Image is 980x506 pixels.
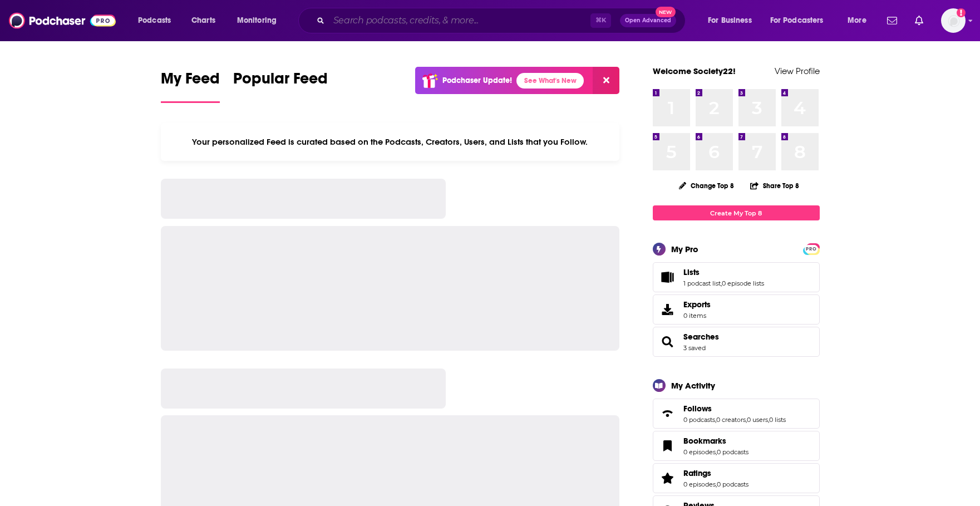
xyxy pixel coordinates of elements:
a: Charts [184,12,222,30]
span: 0 items [683,312,711,320]
a: 3 saved [683,344,706,352]
a: Searches [683,332,719,342]
img: Podchaser - Follow, Share and Rate Podcasts [9,10,116,31]
a: 0 podcasts [717,448,748,456]
a: Bookmarks [683,436,748,446]
span: Lists [683,267,700,277]
div: Search podcasts, credits, & more... [309,8,696,33]
button: open menu [130,12,185,30]
span: ⌘ K [590,13,611,28]
div: Your personalized Feed is curated based on the Podcasts, Creators, Users, and Lists that you Follow. [161,123,620,161]
span: PRO [805,245,818,253]
p: Podchaser Update! [442,76,512,85]
span: Ratings [653,463,820,493]
a: View Profile [775,66,820,76]
span: Open Advanced [625,18,671,23]
span: My Feed [161,69,220,95]
span: Charts [191,13,215,28]
span: New [656,7,676,17]
a: Lists [683,267,764,277]
span: Popular Feed [233,69,328,95]
button: open menu [229,12,291,30]
a: 0 episodes [683,448,716,456]
a: PRO [805,244,818,253]
span: , [746,416,747,424]
a: Show notifications dropdown [883,11,902,30]
span: Podcasts [138,13,171,28]
a: Follows [683,404,786,414]
span: Searches [653,327,820,357]
a: Ratings [657,470,679,486]
button: open menu [700,12,766,30]
span: Exports [683,299,711,310]
span: Lists [653,262,820,292]
span: , [721,279,722,287]
span: Follows [683,404,712,414]
a: Exports [653,294,820,325]
div: My Pro [671,244,698,254]
a: 1 podcast list [683,279,721,287]
a: 0 lists [769,416,786,424]
span: For Business [708,13,752,28]
a: Popular Feed [233,69,328,103]
span: Ratings [683,468,711,478]
a: Searches [657,334,679,350]
div: My Activity [671,380,715,391]
a: 0 episode lists [722,279,764,287]
a: Lists [657,269,679,285]
a: Bookmarks [657,438,679,454]
span: More [848,13,866,28]
button: Share Top 8 [750,175,800,196]
span: For Podcasters [770,13,824,28]
a: Welcome Society22! [653,66,736,76]
a: See What's New [516,73,584,89]
span: , [715,416,716,424]
button: open menu [840,12,880,30]
a: My Feed [161,69,220,103]
span: Bookmarks [653,431,820,461]
a: Create My Top 8 [653,205,820,220]
a: 0 podcasts [717,480,748,488]
img: User Profile [941,8,966,33]
span: , [716,480,717,488]
span: Follows [653,399,820,429]
span: Logged in as Society22 [941,8,966,33]
a: Follows [657,406,679,421]
svg: Add a profile image [957,8,966,17]
button: Change Top 8 [672,179,741,193]
a: Show notifications dropdown [910,11,928,30]
span: Monitoring [237,13,277,28]
a: Ratings [683,468,748,478]
span: Exports [657,302,679,317]
span: Bookmarks [683,436,726,446]
button: Show profile menu [941,8,966,33]
a: 0 podcasts [683,416,715,424]
span: , [716,448,717,456]
button: Open AdvancedNew [620,14,676,27]
a: 0 users [747,416,768,424]
button: open menu [763,12,840,30]
input: Search podcasts, credits, & more... [329,12,590,30]
a: 0 creators [716,416,746,424]
a: 0 episodes [683,480,716,488]
span: , [768,416,769,424]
